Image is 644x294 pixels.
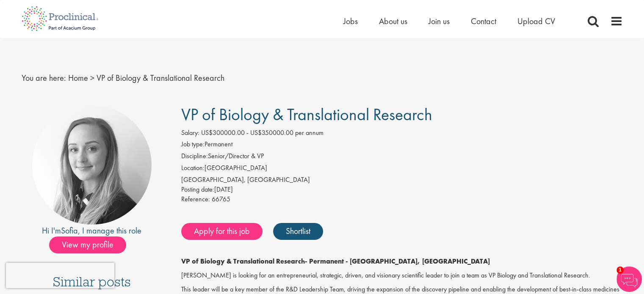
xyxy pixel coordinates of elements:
a: breadcrumb link [68,72,88,83]
li: Permanent [181,140,623,151]
strong: - Permanent - [GEOGRAPHIC_DATA], [GEOGRAPHIC_DATA] [305,257,490,266]
label: Reference: [181,195,210,204]
a: Shortlist [273,223,323,240]
span: 1 [616,267,624,274]
label: Job type: [181,140,205,149]
div: [DATE] [181,185,623,195]
span: > [90,72,94,83]
span: VP of Biology & Translational Research [97,72,224,83]
label: Discipline: [181,151,208,161]
span: US$300000.00 - US$350000.00 per annum [201,128,323,137]
img: Chatbot [616,267,642,292]
a: Apply for this job [181,223,263,240]
a: View my profile [49,238,135,249]
a: Jobs [343,16,358,27]
li: [GEOGRAPHIC_DATA] [181,163,623,175]
strong: VP of Biology & Translational Research [181,257,305,266]
div: [GEOGRAPHIC_DATA], [GEOGRAPHIC_DATA] [181,175,623,185]
label: Location: [181,163,205,173]
li: Senior/Director & VP [181,151,623,163]
div: Hi I'm , I manage this role [22,225,163,237]
p: [PERSON_NAME] is looking for an entrepreneurial, strategic, driven, and visionary scientific lead... [181,271,623,280]
span: View my profile [49,236,126,253]
label: Salary: [181,128,199,138]
a: About us [379,16,407,27]
span: VP of Biology & Translational Research [181,104,432,125]
span: 66765 [212,195,230,203]
a: Contact [471,16,496,27]
iframe: reCAPTCHA [6,263,114,288]
a: Upload CV [517,16,555,27]
span: You are here: [22,72,66,83]
img: imeage of recruiter Sofia Amark [32,105,152,225]
a: Sofia [61,225,78,236]
span: Posting date: [181,185,214,194]
a: Join us [428,16,450,27]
